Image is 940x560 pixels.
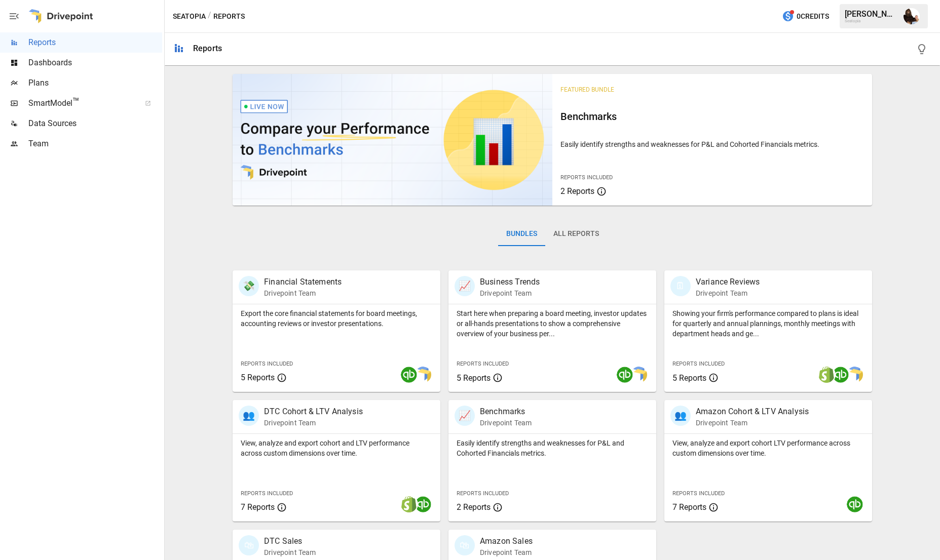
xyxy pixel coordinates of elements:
[797,10,829,23] span: 0 Credits
[241,308,432,329] p: Export the core financial statements for board meetings, accounting reviews or investor presentat...
[401,496,417,512] img: shopify
[241,490,293,497] span: Reports Included
[239,535,259,555] div: 🛍
[847,496,863,512] img: quickbooks
[845,9,897,19] div: [PERSON_NAME]
[696,418,809,428] p: Drivepoint Team
[818,367,835,383] img: shopify
[545,222,607,246] button: All Reports
[241,438,432,458] p: View, analyze and export cohort and LTV performance across custom dimensions over time.
[264,418,363,428] p: Drivepoint Team
[239,406,259,426] div: 👥
[631,367,647,383] img: smart model
[897,2,926,30] button: Ryan Dranginis
[480,276,540,288] p: Business Trends
[480,547,533,557] p: Drivepoint Team
[457,490,509,497] span: Reports Included
[672,361,725,367] span: Reports Included
[264,288,342,298] p: Drivepoint Team
[560,108,864,125] h6: Benchmarks
[672,308,864,339] p: Showing your firm's performance compared to plans is ideal for quarterly and annual plannings, mo...
[415,367,431,383] img: smart model
[480,406,532,418] p: Benchmarks
[560,174,613,181] span: Reports Included
[696,406,809,418] p: Amazon Cohort & LTV Analysis
[415,496,431,512] img: quickbooks
[457,308,648,339] p: Start here when preparing a board meeting, investor updates or all-hands presentations to show a ...
[696,276,760,288] p: Variance Reviews
[778,7,833,26] button: 0Credits
[264,276,342,288] p: Financial Statements
[617,367,633,383] img: quickbooks
[241,361,293,367] span: Reports Included
[670,406,691,426] div: 👥
[480,535,533,547] p: Amazon Sales
[241,373,275,382] span: 5 Reports
[28,77,162,89] span: Plans
[904,8,920,24] img: Ryan Dranginis
[670,276,691,296] div: 🗓
[401,367,417,383] img: quickbooks
[457,373,491,383] span: 5 Reports
[480,418,532,428] p: Drivepoint Team
[173,10,206,23] button: Seatopia
[72,96,80,108] span: ™
[457,502,491,512] span: 2 Reports
[560,86,614,93] span: Featured Bundle
[28,138,162,150] span: Team
[264,547,316,557] p: Drivepoint Team
[672,502,706,512] span: 7 Reports
[672,490,725,497] span: Reports Included
[845,19,897,23] div: Seatopia
[560,186,594,196] span: 2 Reports
[672,373,706,383] span: 5 Reports
[455,276,475,296] div: 📈
[560,139,864,149] p: Easily identify strengths and weaknesses for P&L and Cohorted Financials metrics.
[457,438,648,458] p: Easily identify strengths and weaknesses for P&L and Cohorted Financials metrics.
[208,10,211,23] div: /
[28,36,162,49] span: Reports
[239,276,259,296] div: 💸
[498,222,545,246] button: Bundles
[833,367,849,383] img: quickbooks
[233,74,552,206] img: video thumbnail
[672,438,864,458] p: View, analyze and export cohort LTV performance across custom dimensions over time.
[847,367,863,383] img: smart model
[480,288,540,298] p: Drivepoint Team
[28,117,162,130] span: Data Sources
[457,361,509,367] span: Reports Included
[241,502,275,512] span: 7 Reports
[696,288,760,298] p: Drivepoint Team
[28,57,162,69] span: Dashboards
[264,406,363,418] p: DTC Cohort & LTV Analysis
[264,535,316,547] p: DTC Sales
[193,44,222,53] div: Reports
[455,535,475,555] div: 🛍
[455,406,475,426] div: 📈
[28,97,134,109] span: SmartModel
